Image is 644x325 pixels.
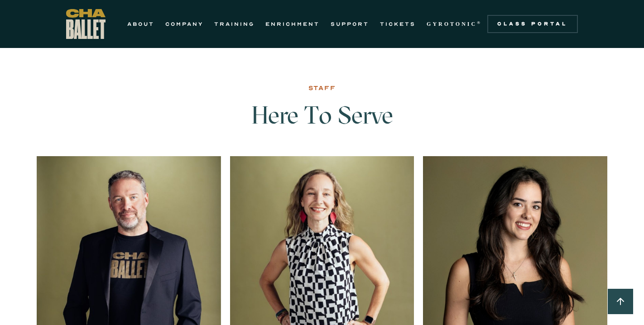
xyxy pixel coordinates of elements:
[427,19,482,29] a: GYROTONIC®
[127,19,154,29] a: ABOUT
[214,19,255,29] a: TRAINING
[427,21,477,27] strong: GYROTONIC
[493,20,572,28] div: Class Portal
[331,19,369,29] a: SUPPORT
[308,83,336,94] div: STAFF
[487,15,578,33] a: Class Portal
[175,102,469,147] h3: Here To Serve
[165,19,203,29] a: COMPANY
[265,19,320,29] a: ENRICHMENT
[477,20,482,25] sup: ®
[380,19,416,29] a: TICKETS
[66,9,106,39] a: home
